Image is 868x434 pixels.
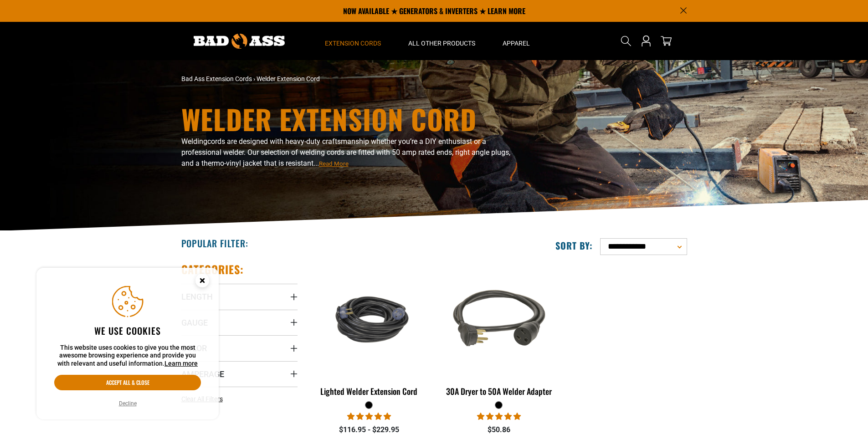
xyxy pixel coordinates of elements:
p: Welding [181,136,514,169]
span: All Other Products [408,39,475,47]
div: 30A Dryer to 50A Welder Adapter [441,387,557,395]
p: This website uses cookies to give you the most awesome browsing experience and provide you with r... [54,344,201,368]
a: black Lighted Welder Extension Cord [311,262,427,401]
span: 5.00 stars [347,412,391,421]
div: Lighted Welder Extension Cord [311,387,427,395]
aside: Cookie Consent [36,268,219,420]
span: Welder Extension Cord [257,75,320,82]
span: Extension Cords [325,39,381,47]
span: Read More [319,160,349,167]
span: 5.00 stars [477,412,521,421]
a: black 30A Dryer to 50A Welder Adapter [441,262,557,401]
h2: We use cookies [54,325,201,337]
button: Decline [116,399,139,408]
img: black [442,267,556,372]
summary: Amperage [181,361,298,387]
summary: Apparel [489,22,544,60]
a: Bad Ass Extension Cords [181,75,252,82]
span: cords are designed with heavy-duty craftsmanship whether you’re a DIY enthusiast or a professiona... [181,137,510,168]
button: Accept all & close [54,375,201,390]
h1: Welder Extension Cord [181,105,514,133]
img: black [312,284,426,354]
span: › [253,75,255,82]
summary: Extension Cords [311,22,395,60]
span: Apparel [503,39,530,47]
summary: All Other Products [395,22,489,60]
img: Bad Ass Extension Cords [194,34,285,49]
summary: Color [181,335,298,361]
summary: Gauge [181,310,298,335]
label: Sort by: [555,240,593,251]
a: Learn more [164,360,198,367]
h2: Popular Filter: [181,237,248,249]
h2: Categories: [181,262,244,276]
nav: breadcrumbs [181,74,514,84]
summary: Length [181,284,298,309]
summary: Search [619,34,633,48]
